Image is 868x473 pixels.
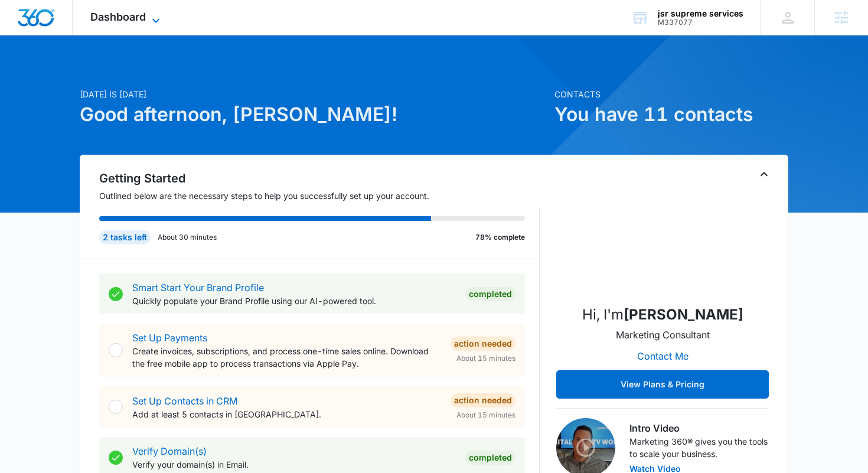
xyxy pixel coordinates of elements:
[624,306,743,323] strong: [PERSON_NAME]
[132,282,264,293] a: Smart Start Your Brand Profile
[629,435,769,460] p: Marketing 360® gives you the tools to scale your business.
[99,190,540,202] p: Outlined below are the necessary steps to help you successfully set up your account.
[19,19,28,28] img: logo_orange.svg
[629,465,681,473] button: Watch Video
[132,445,207,457] a: Verify Domain(s)
[80,88,547,100] p: [DATE] is [DATE]
[456,410,515,420] span: About 15 minutes
[658,18,743,27] div: account id
[451,393,515,407] div: Action Needed
[465,451,515,465] div: Completed
[99,169,540,187] h2: Getting Started
[132,408,441,420] p: Add at least 5 contacts in [GEOGRAPHIC_DATA].
[158,232,217,243] p: About 30 minutes
[33,19,58,28] div: v 4.0.25
[629,421,769,435] h3: Intro Video
[456,353,515,364] span: About 15 minutes
[90,11,146,23] span: Dashboard
[31,31,130,40] div: Domain: [DOMAIN_NAME]
[554,88,788,100] p: Contacts
[475,232,525,243] p: 78% complete
[132,395,237,407] a: Set Up Contacts in CRM
[625,342,700,370] button: Contact Me
[757,167,771,181] button: Toggle Collapse
[19,31,28,40] img: website_grey.svg
[132,345,441,370] p: Create invoices, subscriptions, and process one-time sales online. Download the free mobile app t...
[658,9,743,18] div: account name
[132,332,207,344] a: Set Up Payments
[451,337,515,351] div: Action Needed
[132,295,456,307] p: Quickly populate your Brand Profile using our AI-powered tool.
[603,177,722,295] img: Derek Fortier
[582,304,743,325] p: Hi, I'm
[32,68,41,78] img: tab_domain_overview_orange.svg
[118,68,127,78] img: tab_keywords_by_traffic_grey.svg
[556,370,769,399] button: View Plans & Pricing
[45,70,106,77] div: Domain Overview
[80,100,547,129] h1: Good afternoon, [PERSON_NAME]!
[554,100,788,129] h1: You have 11 contacts
[616,328,710,342] p: Marketing Consultant
[99,230,151,244] div: 2 tasks left
[132,458,456,471] p: Verify your domain(s) in Email.
[130,70,199,77] div: Keywords by Traffic
[465,287,515,301] div: Completed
